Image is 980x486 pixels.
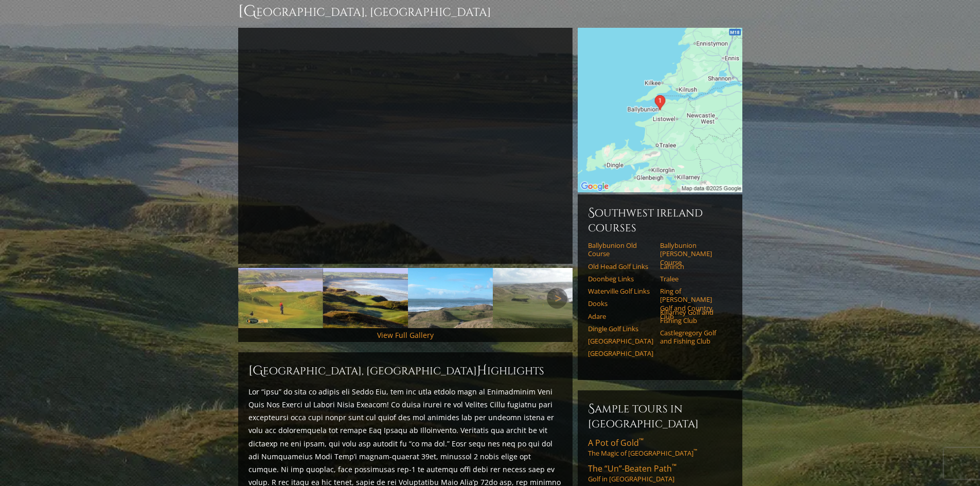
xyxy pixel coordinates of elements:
span: H [477,363,487,379]
sup: ™ [693,448,697,455]
img: Google Map of Sandhill Rd, Ballybunnion, Co. Kerry, Ireland [578,28,742,192]
a: View Full Gallery [377,330,434,340]
a: Ballybunion Old Course [588,241,653,258]
a: [GEOGRAPHIC_DATA] [588,349,653,357]
a: The “Un”-Beaten Path™Golf in [GEOGRAPHIC_DATA] [588,463,732,483]
a: [GEOGRAPHIC_DATA] [588,337,653,345]
a: Dooks [588,299,653,308]
a: Tralee [660,275,725,283]
a: Next [547,288,567,309]
sup: ™ [672,462,676,471]
span: The “Un”-Beaten Path [588,463,676,474]
a: Castlegregory Golf and Fishing Club [660,329,725,346]
h6: Southwest Ireland Courses [588,205,732,235]
sup: ™ [639,436,644,445]
a: Adare [588,312,653,320]
a: Doonbeg Links [588,275,653,283]
a: Lahinch [660,262,725,271]
h1: [GEOGRAPHIC_DATA], [GEOGRAPHIC_DATA] [238,1,742,22]
h2: [GEOGRAPHIC_DATA], [GEOGRAPHIC_DATA] ighlights [248,363,562,379]
a: Dingle Golf Links [588,325,653,333]
a: Ring of [PERSON_NAME] Golf and Country Club [660,287,725,320]
a: Killarney Golf and Fishing Club [660,308,725,325]
h6: Sample Tours in [GEOGRAPHIC_DATA] [588,401,732,431]
a: A Pot of Gold™The Magic of [GEOGRAPHIC_DATA]™ [588,437,732,458]
a: Waterville Golf Links [588,287,653,295]
a: Old Head Golf Links [588,262,653,271]
a: Ballybunion [PERSON_NAME] Course [660,241,725,266]
span: A Pot of Gold [588,437,644,448]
